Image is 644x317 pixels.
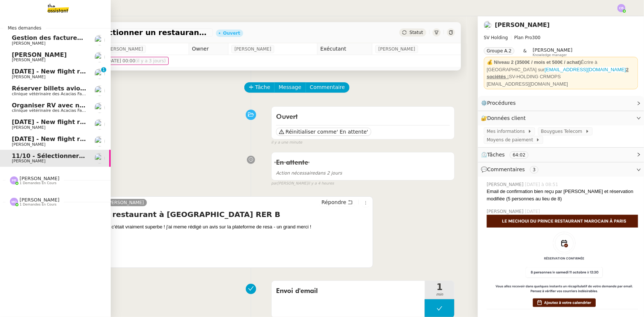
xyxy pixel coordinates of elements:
span: (il y a 3 jours) [135,58,166,63]
span: Statut [410,30,423,35]
span: 11/10 - Sélectionner un restaurant à [GEOGRAPHIC_DATA] RER B [12,152,226,159]
div: ⚙️Procédures [478,96,644,110]
div: Bonjour [PERSON_NAME] - c'était vraiment superbe ! j'ai meme rédigé un avis sur la plateforme de ... [50,223,370,245]
span: [PERSON_NAME] [106,45,143,53]
span: [PERSON_NAME] [20,197,59,203]
img: svg [10,176,18,185]
span: Gestion des factures d'achat - septembre/octobre [12,34,178,41]
span: Réinitialiser comme [286,128,337,135]
span: Plan Pro [514,35,532,40]
span: Moyens de paiement [487,136,536,144]
button: Répondre [319,198,355,206]
img: users%2FC9SBsJ0duuaSgpQFj5LgoEX8n0o2%2Favatar%2Fec9d51b8-9413-4189-adfb-7be4d8c96a3c [94,136,105,147]
span: Tâche [255,83,271,92]
span: [PERSON_NAME] [234,45,271,53]
td: Exécutant [317,43,372,55]
button: Réinitialiser comme' En attente' [276,128,371,136]
img: svg [10,198,18,206]
span: Ouvert [276,114,298,120]
div: Email de confirmation bien reçu par [PERSON_NAME] et réservation modifiée (5 personnes au lieu de 8) [487,188,638,202]
span: [DATE] [525,208,542,215]
span: clinique vétérinaire des Acacias Famose [12,92,93,96]
div: 🔐Données client [478,111,644,125]
a: [PERSON_NAME] [495,21,550,28]
img: vZziwdWsFwshhMgjxYOr8f7Xy60XCyFeENIyJYTIYOPcqfy+fhU3I86QqtNZrxZCCPEE7B0cKBxYiVptX6X1e4OsVwshXiAST... [487,215,638,311]
button: Tâche [244,82,275,93]
span: 300 [532,35,541,40]
span: 💬 [481,166,541,172]
small: [PERSON_NAME] [271,180,334,187]
span: [DATE] - New flight request - [PERSON_NAME] [12,135,164,142]
span: [DATE] à 08:51 [525,181,560,188]
span: Données client [487,115,526,121]
div: [EMAIL_ADDRESS][DOMAIN_NAME] [487,80,635,88]
img: svg [617,4,626,12]
span: ⏲️ [481,152,535,158]
span: [PERSON_NAME] [12,142,45,147]
span: clinique vétérinaire des Acacias Famose [12,108,93,113]
img: users%2FC9SBsJ0duuaSgpQFj5LgoEX8n0o2%2Favatar%2Fec9d51b8-9413-4189-adfb-7be4d8c96a3c [94,69,105,79]
span: 🔐 [481,114,529,123]
span: [PERSON_NAME] [12,51,67,58]
span: Bouygues Telecom [541,128,585,135]
span: Mes demandes [3,24,46,32]
span: 1 demandes en cours [20,181,56,185]
div: 💬Commentaires 3 [478,162,644,177]
span: Réserver billets avion [GEOGRAPHIC_DATA]-[GEOGRAPHIC_DATA] [12,85,227,92]
div: Écrire à [GEOGRAPHIC_DATA] sur SV-HOLDING CRMOPS [487,59,635,80]
span: [PERSON_NAME] [12,125,45,130]
span: ⚙️ [481,99,519,107]
span: [PERSON_NAME] [12,159,45,163]
td: Owner [189,43,228,55]
img: users%2FC9SBsJ0duuaSgpQFj5LgoEX8n0o2%2Favatar%2Fec9d51b8-9413-4189-adfb-7be4d8c96a3c [94,119,105,130]
span: min [425,292,454,298]
span: [PERSON_NAME] [107,200,144,205]
span: [PERSON_NAME] [487,181,525,188]
span: Knowledge manager [533,53,567,57]
p: 1 [102,67,105,74]
nz-badge-sup: 1 [101,67,106,72]
span: Procédures [487,100,516,106]
span: [PERSON_NAME] [12,41,45,46]
span: Organiser RV avec nephrologue [12,102,117,109]
span: [DATE] - New flight request - [PERSON_NAME] [12,68,164,75]
span: Commentaire [310,83,345,92]
span: En attente [276,159,308,166]
span: Envoi d'email [276,286,421,297]
span: [PERSON_NAME] [487,208,525,215]
span: & [523,47,527,57]
span: Commentaires [487,166,525,172]
span: [PERSON_NAME] [533,47,573,53]
span: Action nécessaire [276,170,315,176]
span: 1 demandes en cours [20,203,56,207]
span: [DATE] - New flight request - [PERSON_NAME] [12,118,164,125]
strong: 💰 Niveau 2 (3500€ / mois et 500€ / achat) [487,59,581,65]
span: il y a 4 heures [308,180,334,187]
img: users%2FyAaYa0thh1TqqME0LKuif5ROJi43%2Favatar%2F3a825d04-53b1-4b39-9daa-af456df7ce53 [484,21,492,29]
span: [PERSON_NAME] [12,75,45,79]
button: Message [274,82,306,93]
img: users%2FUX3d5eFl6eVv5XRpuhmKXfpcWvv1%2Favatar%2Fdownload.jpeg [94,103,105,113]
h4: Re: Recherche restaurant à [GEOGRAPHIC_DATA] RER B [50,209,370,220]
img: users%2FyAaYa0thh1TqqME0LKuif5ROJi43%2Favatar%2F3a825d04-53b1-4b39-9daa-af456df7ce53 [94,153,105,163]
div: ⏲️Tâches 64:02 [478,148,644,162]
app-user-label: Knowledge manager [533,47,573,57]
span: il y a une minute [271,139,302,146]
a: [EMAIL_ADDRESS][DOMAIN_NAME] [545,67,626,72]
div: Ouvert [223,31,240,35]
img: users%2FC9SBsJ0duuaSgpQFj5LgoEX8n0o2%2Favatar%2Fec9d51b8-9413-4189-adfb-7be4d8c96a3c [94,52,105,62]
span: 1 [425,283,454,292]
img: users%2FRqsVXU4fpmdzH7OZdqyP8LuLV9O2%2Favatar%2F0d6ec0de-1f9c-4f7b-9412-5ce95fe5afa7 [94,35,105,45]
span: Mes informations [487,128,528,135]
div: à recommander :) [50,238,370,245]
nz-tag: 64:02 [510,151,528,159]
span: Répondre [321,199,346,206]
span: [DATE] 00:00 [106,57,166,65]
span: par [271,180,278,187]
span: dans 2 jours [276,170,342,176]
img: users%2FUX3d5eFl6eVv5XRpuhmKXfpcWvv1%2Favatar%2Fdownload.jpeg [94,86,105,96]
span: [PERSON_NAME] [20,176,59,181]
span: SV Holding [484,35,508,40]
span: Tâches [487,152,505,158]
span: ' En attente' [337,128,368,135]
